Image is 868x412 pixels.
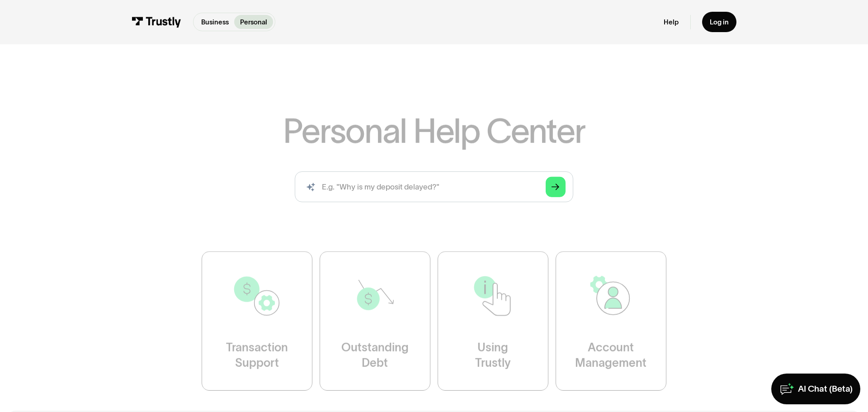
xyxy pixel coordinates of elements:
[575,341,646,371] div: Account Management
[195,15,234,29] a: Business
[295,171,573,202] input: search
[475,341,511,371] div: Using Trustly
[234,15,273,29] a: Personal
[240,17,267,27] p: Personal
[341,341,409,371] div: Outstanding Debt
[702,12,736,32] a: Log in
[556,251,666,391] a: AccountManagement
[283,114,585,147] h1: Personal Help Center
[201,17,229,27] p: Business
[798,384,853,395] div: AI Chat (Beta)
[295,171,573,202] form: Search
[202,251,312,391] a: TransactionSupport
[132,17,181,27] img: Trustly Logo
[320,251,430,391] a: OutstandingDebt
[664,18,679,26] a: Help
[771,374,860,404] a: AI Chat (Beta)
[226,341,288,371] div: Transaction Support
[710,18,729,26] div: Log in
[438,251,548,391] a: UsingTrustly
